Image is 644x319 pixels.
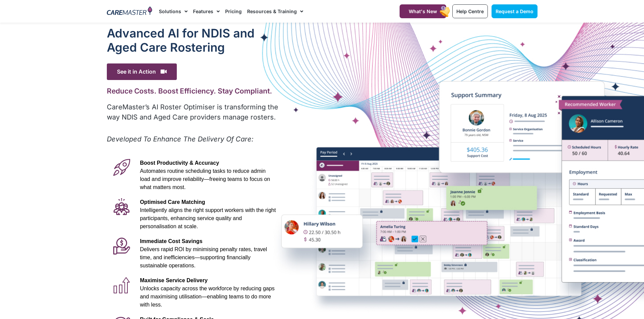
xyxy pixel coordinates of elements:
span: Automates routine scheduling tasks to reduce admin load and improve reliability—freeing teams to ... [140,168,270,190]
a: What's New [400,4,446,18]
p: CareMaster’s AI Roster Optimiser is transforming the way NDIS and Aged Care providers manage rost... [107,102,280,122]
span: What's New [409,8,437,14]
span: Unlocks capacity across the workforce by reducing gaps and maximising utilisation—enabling teams ... [140,286,275,308]
a: Request a Demo [492,4,538,18]
a: Help Centre [452,4,488,18]
span: Request a Demo [496,8,533,14]
span: Maximise Service Delivery [140,277,208,283]
em: Developed To Enhance The Delivery Of Care: [107,135,254,143]
span: Delivers rapid ROI by minimising penalty rates, travel time, and inefficiencies—supporting financ... [140,246,267,268]
h2: Reduce Costs. Boost Efficiency. Stay Compliant. [107,87,280,95]
h1: Advanced Al for NDIS and Aged Care Rostering [107,26,280,54]
span: Optimised Care Matching [140,199,205,205]
span: Immediate Cost Savings [140,238,202,244]
img: CareMaster Logo [107,6,152,17]
span: Help Centre [456,8,484,14]
span: See it in Action [107,63,177,80]
span: Intelligently aligns the right support workers with the right participants, enhancing service qua... [140,207,276,229]
span: Boost Productivity & Accuracy [140,160,219,166]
